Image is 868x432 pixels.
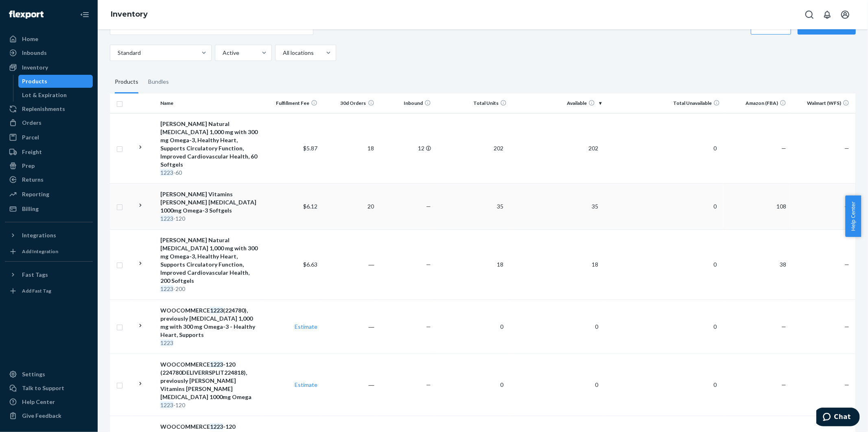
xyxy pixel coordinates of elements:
span: — [844,323,849,330]
em: 1223 [160,215,173,222]
a: Inventory [5,61,93,74]
span: 0 [710,145,720,152]
td: 20 [321,183,378,229]
span: 0 [710,203,720,210]
div: WOOCOMMERCE -120 (224780DELIVERRSPLIT224818), previously [PERSON_NAME] Vitamins [PERSON_NAME] [ME... [160,360,260,401]
a: Returns [5,173,93,186]
a: Freight [5,145,93,158]
span: — [781,381,786,388]
span: 202 [585,145,601,152]
div: Add Fast Tag [22,287,51,294]
td: ― [321,300,378,354]
span: — [844,381,849,388]
td: 18 [321,113,378,183]
div: -120 [160,215,260,223]
a: Help Center [5,395,93,408]
input: Standard [117,49,118,57]
span: $6.12 [303,203,317,210]
a: Prep [5,159,93,172]
th: Inbound [378,93,435,113]
a: Home [5,33,93,46]
div: Parcel [22,133,39,141]
th: Amazon (FBA) [723,93,789,113]
div: Home [22,35,38,43]
span: — [844,261,849,268]
button: Give Feedback [5,409,93,422]
a: Parcel [5,131,93,144]
button: Help Center [845,195,861,237]
div: WOOCOMMERCE (224780), previously [MEDICAL_DATA] 1,000 mg with 300 mg Omega-3 - Healthy Heart, Sup... [160,306,260,339]
input: All locations [282,49,283,57]
a: Inventory [111,10,148,19]
span: — [781,323,786,330]
span: 0 [592,381,601,388]
div: Add Integration [22,248,58,255]
span: 35 [588,203,601,210]
span: — [426,203,431,210]
em: 1223 [160,339,173,346]
div: Lot & Expiration [22,91,67,99]
th: 30d Orders [321,93,378,113]
span: — [426,323,431,330]
td: ― [321,229,378,300]
div: Integrations [22,231,56,239]
button: Open account menu [837,7,853,23]
button: Open Search Box [801,7,818,23]
div: [PERSON_NAME] Natural [MEDICAL_DATA] 1,000 mg with 300 mg Omega-3, Healthy Heart, Supports Circul... [160,120,260,169]
div: [PERSON_NAME] Natural [MEDICAL_DATA] 1,000 mg with 300 mg Omega-3, Healthy Heart, Supports Circul... [160,236,260,285]
a: Replenishments [5,102,93,115]
a: Reporting [5,188,93,201]
td: 38 [723,229,789,300]
div: Prep [22,162,35,170]
em: 1223 [210,423,223,430]
a: Add Fast Tag [5,284,93,297]
div: Orders [22,119,42,127]
a: Orders [5,116,93,129]
a: Estimate [295,381,317,388]
div: -120 [160,401,260,409]
img: Flexport logo [9,11,44,19]
span: $5.87 [303,145,317,152]
button: Open notifications [819,7,835,23]
em: 1223 [210,307,223,314]
th: Name [157,93,264,113]
div: Products [22,77,48,85]
span: — [781,145,786,152]
div: Reporting [22,190,49,198]
span: $6.63 [303,261,317,268]
div: Freight [22,148,42,156]
em: 1223 [160,285,173,292]
span: 35 [494,203,507,210]
span: 202 [490,145,507,152]
div: Talk to Support [22,384,64,392]
td: 12 [378,113,435,183]
a: Estimate [295,323,317,330]
ol: breadcrumbs [104,3,154,26]
div: Returns [22,176,44,184]
div: Give Feedback [22,412,61,420]
div: Replenishments [22,105,65,113]
input: Active [222,49,223,57]
div: [PERSON_NAME] Vitamins [PERSON_NAME] [MEDICAL_DATA] 1000mg Omega-3 Softgels [160,190,260,215]
iframe: Opens a widget where you can chat to one of our agents [816,408,860,428]
em: 1223 [210,361,223,368]
td: 108 [723,183,789,229]
span: — [844,145,849,152]
th: Available [510,93,605,113]
th: Fulfillment Fee [264,93,321,113]
a: Billing [5,202,93,215]
div: -200 [160,285,260,293]
a: Lot & Expiration [18,89,93,102]
div: Fast Tags [22,271,48,279]
div: Billing [22,205,39,213]
th: Total Units [434,93,510,113]
div: Inventory [22,63,48,72]
td: ― [321,354,378,416]
div: Inbounds [22,49,47,57]
a: Add Integration [5,245,93,258]
div: Help Center [22,398,55,406]
span: — [844,203,849,210]
span: 18 [588,261,601,268]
